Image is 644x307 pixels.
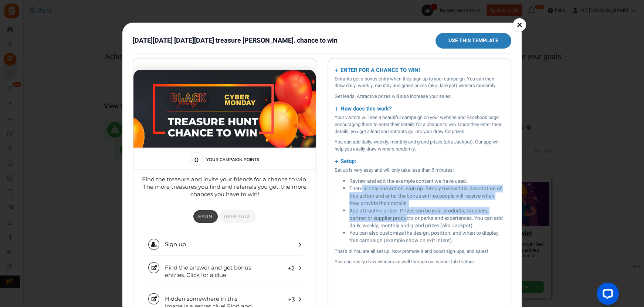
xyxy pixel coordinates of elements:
[73,99,126,103] em: Your campaign points
[349,230,504,244] li: You can also customize the design, position, and when to display this campaign (example show on e...
[9,117,174,140] p: Find the treasure and invite your friends for a chance to win. The more treasures you find and re...
[349,185,504,207] li: There is only one action, sign up. Simply review title, description of this action and enter the ...
[335,65,504,76] h3: ENTER FOR A CHANCE TO WIN!
[335,258,504,265] p: You can easily draw winners as well through our winner tab feature
[65,155,79,161] span: Earn
[335,103,504,114] h3: How does this work?
[349,207,504,230] li: Add attractive prizes. Prizes can be your products, vouchers, partner or supplier products or per...
[57,97,70,105] strong: 0
[335,93,504,100] p: Get leads. Attractive prizes will also increase your sales.
[435,33,511,49] a: Use this template
[335,248,504,255] p: That’s it! You are all set up. Now promote it and boost sign-ups, and sales!
[335,76,504,89] p: Entrants get a bonus entry when they sign up to your campaign. You can then draw daily, weekly, m...
[335,139,504,152] p: You can add daily, weekly, monthly and grand prizes (aka Jackpot). Our app will help you easily d...
[133,37,338,44] h1: [DATE][DATE] [DATE][DATE] treasure [PERSON_NAME]. chance to win
[513,18,526,32] a: ×
[349,178,504,185] li: Review and edit the example content we have used.
[335,114,504,135] p: Your visitors will see a beautiful campaign on your website and Facebook page encouraging them to...
[335,156,504,167] h3: Setup:
[91,155,118,161] span: Referral
[335,167,504,174] p: Set up is very easy and will only take less than 5 minutes!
